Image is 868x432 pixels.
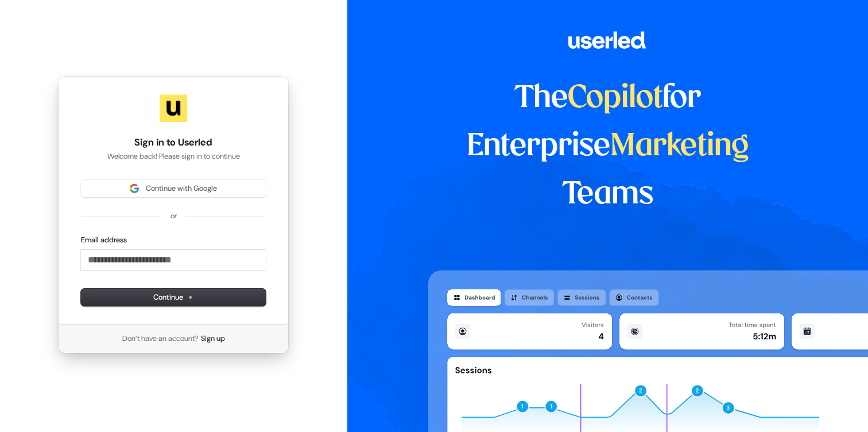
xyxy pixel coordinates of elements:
span: Continue with Google [146,183,217,194]
span: Continue [153,292,193,303]
p: Welcome back! Please sign in to continue [81,151,266,162]
h1: Sign in to Userled [81,136,266,150]
span: Marketing [610,132,749,162]
label: Email address [81,235,127,245]
span: Copilot [568,84,662,113]
h1: The for Enterprise Teams [428,74,787,219]
span: Don’t have an account? [122,333,199,344]
button: Sign in with GoogleContinue with Google [81,180,266,197]
img: Sign in with Google [130,184,139,193]
a: Sign up [201,333,225,344]
button: Continue [81,289,266,306]
p: or [170,211,177,221]
img: Userled [160,95,187,122]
